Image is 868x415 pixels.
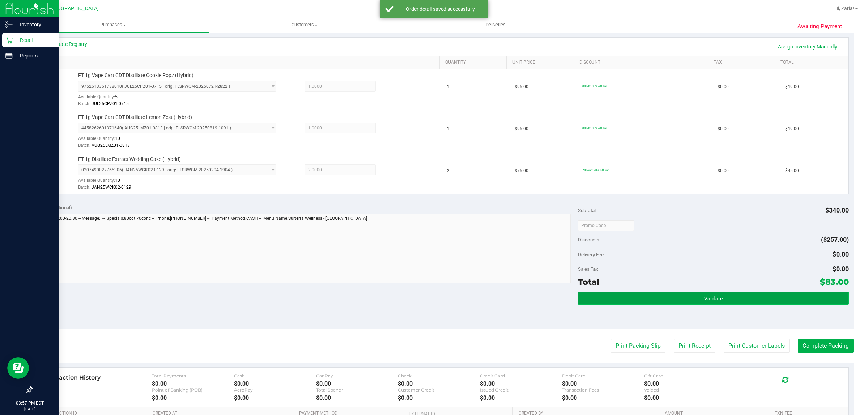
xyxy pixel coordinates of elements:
div: $0.00 [234,394,316,401]
span: Total [578,277,599,287]
inline-svg: Reports [5,52,13,59]
inline-svg: Inventory [5,21,13,28]
span: 80cdt: 80% off line [582,84,607,88]
input: Promo Code [578,220,634,231]
span: Delivery Fee [578,252,604,257]
span: JAN25WCK02-0129 [92,185,131,190]
div: Check [398,373,480,378]
button: Print Receipt [674,339,715,353]
span: FT 1g Distillate Extract Wedding Cake (Hybrid) [78,156,181,163]
span: Validate [704,296,723,301]
div: Available Quantity: [78,92,286,106]
div: $0.00 [644,394,726,401]
span: Deliveries [476,22,515,28]
div: Available Quantity: [78,175,286,189]
span: $0.00 [718,125,729,132]
span: $19.00 [785,125,799,132]
div: Customer Credit [398,387,480,393]
span: Subtotal [578,208,596,213]
div: Cash [234,373,316,378]
button: Print Customer Labels [724,339,790,353]
button: Complete Packing [798,339,854,353]
div: $0.00 [234,380,316,387]
a: Customers [209,17,400,33]
div: Gift Card [644,373,726,378]
p: [DATE] [3,406,56,412]
span: $95.00 [515,125,528,132]
span: $45.00 [785,167,799,174]
a: SKU [43,60,437,65]
span: Sales Tax [578,266,598,272]
span: Batch: [78,101,90,106]
span: $95.00 [515,84,528,90]
a: Quantity [445,60,504,65]
span: $75.00 [515,167,528,174]
span: $340.00 [825,206,849,214]
div: $0.00 [152,394,234,401]
button: Validate [578,292,848,305]
span: 80cdt: 80% off line [582,126,607,130]
span: AUG25LMZ01-0813 [92,143,130,148]
span: Awaiting Payment [797,22,842,31]
span: Hi, Zaria! [834,5,854,11]
div: Credit Card [480,373,562,378]
span: 2 [447,167,450,174]
p: Retail [13,36,56,44]
div: $0.00 [480,380,562,387]
span: $0.00 [833,251,849,258]
div: $0.00 [398,380,480,387]
div: Total Payments [152,373,234,378]
button: Print Packing Slip [611,339,665,353]
span: $19.00 [785,84,799,90]
span: $0.00 [833,265,849,273]
a: Total [780,60,839,65]
a: Unit Price [512,60,571,65]
div: $0.00 [398,394,480,401]
div: $0.00 [480,394,562,401]
a: View State Registry [44,40,87,48]
div: Available Quantity: [78,133,286,147]
a: Purchases [17,17,209,33]
span: Discounts [578,233,599,246]
div: $0.00 [562,394,644,401]
a: Tax [714,60,772,65]
span: JUL25CPZ01-0715 [92,101,129,106]
inline-svg: Retail [5,37,13,44]
span: $0.00 [718,167,729,174]
span: Batch: [78,143,90,148]
span: $83.00 [820,277,849,287]
span: 1 [447,125,450,132]
div: $0.00 [316,380,398,387]
p: 03:57 PM EDT [3,400,56,406]
p: Reports [13,51,56,60]
div: Voided [644,387,726,393]
span: 1 [447,84,450,90]
span: Batch: [78,185,90,190]
div: Debit Card [562,373,644,378]
span: $0.00 [718,84,729,90]
p: Inventory [13,20,56,29]
div: Transaction Fees [562,387,644,393]
a: Assign Inventory Manually [773,40,842,53]
span: FT 1g Vape Cart CDT Distillate Lemon Zest (Hybrid) [78,114,192,121]
div: $0.00 [644,380,726,387]
iframe: Resource center [7,357,29,379]
div: $0.00 [562,380,644,387]
span: [GEOGRAPHIC_DATA] [49,5,99,12]
div: $0.00 [316,394,398,401]
span: FT 1g Vape Cart CDT Distillate Cookie Popz (Hybrid) [78,72,193,79]
div: $0.00 [152,380,234,387]
span: 10 [115,136,120,141]
div: Point of Banking (POB) [152,387,234,393]
span: 10 [115,178,120,183]
a: Discount [579,60,705,65]
span: Customers [209,22,400,28]
div: CanPay [316,373,398,378]
span: ($257.00) [821,236,849,243]
div: Issued Credit [480,387,562,393]
div: AeroPay [234,387,316,393]
a: Deliveries [400,17,591,33]
span: 5 [115,94,118,99]
span: 70conc: 70% off line [582,168,609,172]
div: Total Spendr [316,387,398,393]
